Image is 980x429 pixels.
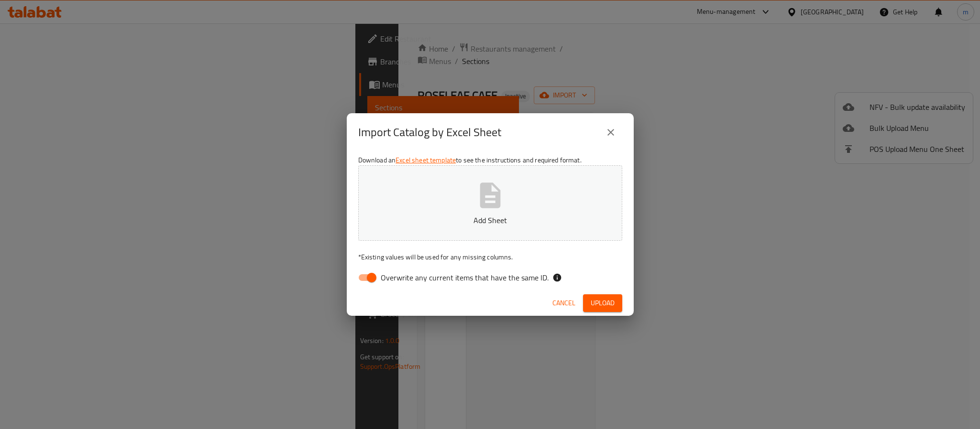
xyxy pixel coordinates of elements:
h2: Import Catalog by Excel Sheet [358,125,501,140]
p: Add Sheet [373,214,607,226]
a: Excel sheet template [396,154,456,166]
span: Upload [591,297,615,309]
p: Existing values will be used for any missing columns. [358,252,622,262]
svg: If the overwrite option isn't selected, then the items that match an existing ID will be ignored ... [552,273,562,282]
button: Upload [583,294,622,312]
span: Cancel [552,297,575,309]
button: Add Sheet [358,165,622,241]
button: close [599,121,622,144]
div: Download an to see the instructions and required format. [347,151,634,290]
button: Cancel [549,294,579,312]
span: Overwrite any current items that have the same ID. [381,272,549,283]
